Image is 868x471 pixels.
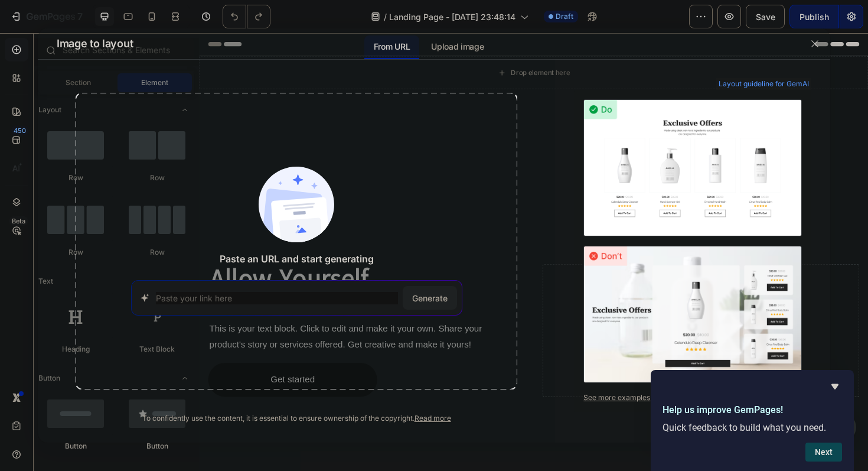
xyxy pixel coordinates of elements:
[11,246,344,303] h2: allow yourself focus. calm.
[9,349,188,385] button: <p>Get started</p>
[805,443,842,462] button: Next question
[663,422,842,433] p: Quick feedback to build what you need.
[374,40,410,54] p: From URL
[431,40,484,54] p: Upload image
[412,292,448,304] span: Generate
[663,403,842,417] h2: Help us improve GemPages!
[76,359,122,376] p: Get started
[719,79,809,89] span: Layout guideline for GemAI
[415,414,451,423] a: Read more
[330,37,393,47] div: Drop element here
[9,304,345,340] div: This is your text block. Click to edit and make it your own. Share your product's story or servic...
[828,379,842,394] button: Hide survey
[663,379,842,462] div: Help us improve GemPages!
[156,292,398,304] input: Paste your link here
[220,252,374,266] span: Paste an URL and start generating
[76,413,517,424] div: To confidently use the content, it is essential to ensure ownership of the copyright.
[583,392,802,403] a: See more examples
[507,310,570,320] div: Drop element here
[57,37,133,51] span: Image to layout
